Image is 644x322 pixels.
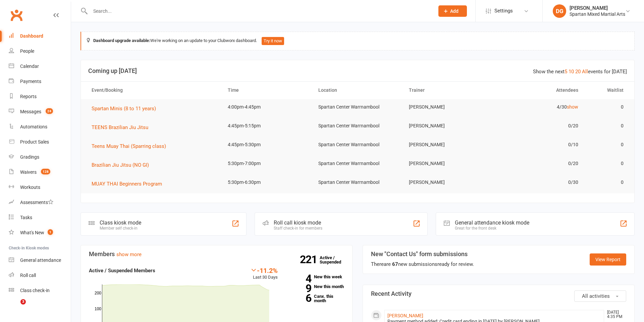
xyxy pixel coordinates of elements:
[274,219,322,226] div: Roll call kiosk mode
[582,69,588,75] a: All
[20,124,47,129] div: Automations
[9,89,71,104] a: Reports
[403,174,493,190] td: [PERSON_NAME]
[371,290,626,297] h3: Recent Activity
[20,185,40,190] div: Workouts
[392,261,398,267] strong: 67
[312,82,403,99] th: Location
[20,299,26,305] span: 3
[92,143,166,149] span: Teens Muay Thai (Sparring class)
[9,253,71,268] a: General attendance kiosk mode
[371,260,474,268] div: There are new submissions ready for review.
[312,99,403,115] td: Spartan Center Warrnambool
[570,11,625,17] div: Spartan Mixed Martial Arts
[565,69,567,75] a: 5
[92,123,153,131] button: TEENS Brazilian Jiu Jitsu
[20,94,37,99] div: Reports
[288,294,344,303] a: 6Canx. this month
[371,251,474,257] h3: New "Contact Us" form submissions
[100,226,141,231] div: Member self check-in
[20,154,39,160] div: Gradings
[582,293,610,299] span: All activities
[9,210,71,225] a: Tasks
[403,137,493,153] td: [PERSON_NAME]
[9,283,71,298] a: Class kiosk mode
[116,251,142,257] a: show more
[88,68,627,74] h3: Coming up [DATE]
[8,7,25,24] a: Clubworx
[9,134,71,150] a: Product Sales
[574,290,626,302] button: All activities
[553,4,566,18] div: DG
[222,118,312,134] td: 4:45pm-5:15pm
[288,275,344,279] a: 4New this week
[288,293,311,303] strong: 6
[9,225,71,240] a: What's New1
[222,137,312,153] td: 4:45pm-5:30pm
[274,226,322,231] div: Staff check-in for members
[493,174,584,190] td: 0/30
[9,268,71,283] a: Roll call
[455,219,529,226] div: General attendance kiosk mode
[9,150,71,165] a: Gradings
[9,44,71,59] a: People
[584,137,630,153] td: 0
[46,108,53,114] span: 24
[584,156,630,171] td: 0
[92,181,162,187] span: MUAY THAI Beginners Program
[262,37,284,45] button: Try it now
[493,156,584,171] td: 0/20
[387,313,423,318] a: [PERSON_NAME]
[493,99,584,115] td: 4/30
[20,215,32,220] div: Tasks
[584,99,630,115] td: 0
[312,174,403,190] td: Spartan Center Warrnambool
[312,118,403,134] td: Spartan Center Warrnambool
[494,3,513,18] span: Settings
[403,118,493,134] td: [PERSON_NAME]
[533,68,627,76] div: Show the next events for [DATE]
[288,284,344,289] a: 9New this month
[222,99,312,115] td: 4:00pm-4:45pm
[250,267,278,281] div: Last 30 Days
[92,180,167,188] button: MUAY THAI Beginners Program
[575,69,581,75] a: 20
[9,104,71,119] a: Messages 24
[92,161,154,169] button: Brazilian Jiu Jitsu (NO GI)
[222,174,312,190] td: 5:30pm-6:30pm
[9,29,71,44] a: Dashboard
[20,33,43,39] div: Dashboard
[590,253,626,266] a: View Report
[92,106,156,112] span: Spartan Minis (8 to 11 years)
[584,82,630,99] th: Waitlist
[9,195,71,210] a: Assessments
[92,124,148,130] span: TEENS Brazilian Jiu Jitsu
[9,180,71,195] a: Workouts
[92,105,161,113] button: Spartan Minis (8 to 11 years)
[403,82,493,99] th: Trainer
[9,165,71,180] a: Waivers 128
[92,162,149,168] span: Brazilian Jiu Jitsu (NO GI)
[493,82,584,99] th: Attendees
[20,288,50,293] div: Class check-in
[20,230,44,235] div: What's New
[20,139,49,145] div: Product Sales
[93,38,150,43] strong: Dashboard upgrade available:
[604,310,626,319] time: [DATE] 4:35 PM
[20,169,37,175] div: Waivers
[222,82,312,99] th: Time
[570,5,625,11] div: [PERSON_NAME]
[567,104,578,110] a: show
[20,79,41,84] div: Payments
[92,142,171,150] button: Teens Muay Thai (Sparring class)
[20,109,41,114] div: Messages
[569,69,574,75] a: 10
[584,118,630,134] td: 0
[9,119,71,134] a: Automations
[438,5,467,17] button: Add
[288,274,311,284] strong: 4
[403,99,493,115] td: [PERSON_NAME]
[20,273,36,278] div: Roll call
[450,8,459,14] span: Add
[88,6,430,16] input: Search...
